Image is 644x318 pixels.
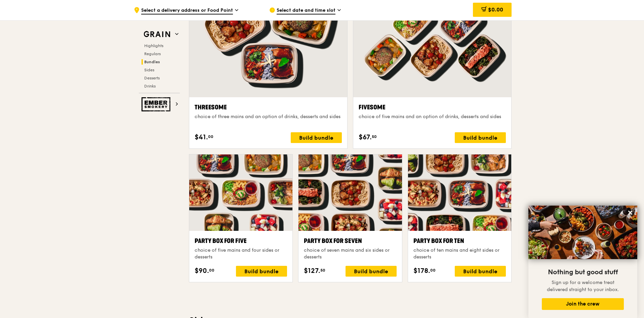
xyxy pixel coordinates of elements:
div: Party Box for Ten [413,236,506,246]
span: $0.00 [488,6,503,13]
div: choice of ten mains and eight sides or desserts [413,247,506,260]
button: Close [625,207,636,218]
span: 00 [208,134,213,139]
span: Select a delivery address or Food Point [141,7,233,14]
button: Join the crew [542,298,624,310]
span: $178. [413,266,430,276]
span: $127. [304,266,320,276]
span: 00 [430,268,436,273]
span: $41. [195,132,208,142]
span: Sides [144,68,154,72]
span: $67. [359,132,372,142]
div: Party Box for Five [195,236,287,246]
div: Fivesome [359,103,506,112]
div: Party Box for Seven [304,236,396,246]
img: DSC07876-Edit02-Large.jpeg [528,206,637,259]
div: Build bundle [291,132,342,143]
span: Select date and time slot [277,7,335,14]
img: Ember Smokery web logo [142,97,172,111]
span: 50 [372,134,377,139]
div: Build bundle [455,266,506,277]
span: $90. [195,266,209,276]
div: Build bundle [346,266,397,277]
span: Regulars [144,51,161,56]
span: Drinks [144,84,156,89]
span: Highlights [144,43,163,48]
div: choice of three mains and an option of drinks, desserts and sides [195,113,342,120]
div: Build bundle [455,132,506,143]
div: Build bundle [236,266,287,277]
img: Grain web logo [142,28,172,40]
span: Desserts [144,76,160,80]
span: Nothing but good stuff [548,268,618,276]
span: Bundles [144,60,160,64]
span: Sign up for a welcome treat delivered straight to your inbox. [547,280,619,292]
span: 00 [209,268,214,273]
div: choice of five mains and an option of drinks, desserts and sides [359,113,506,120]
div: choice of five mains and four sides or desserts [195,247,287,260]
div: choice of seven mains and six sides or desserts [304,247,396,260]
div: Threesome [195,103,342,112]
span: 50 [320,268,325,273]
